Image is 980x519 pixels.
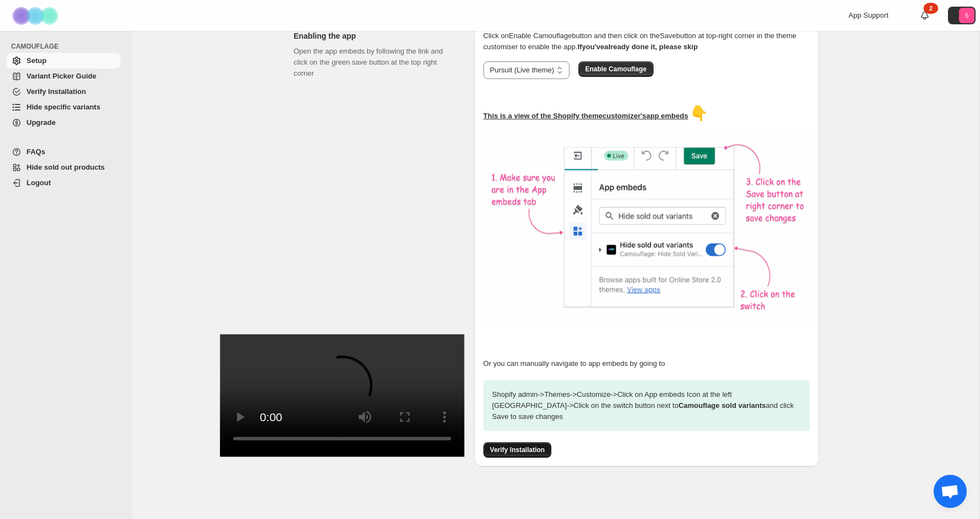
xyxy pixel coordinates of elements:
span: Upgrade [27,118,56,127]
button: Verify Installation [483,442,551,458]
a: Hide sold out products [7,160,120,175]
div: Open chat [934,475,967,508]
p: Shopify admin -> Themes -> Customize -> Click on App embeds Icon at the left [GEOGRAPHIC_DATA] ->... [483,380,810,431]
div: Open the app embeds by following the link and click on the green save button at the top right corner [294,46,457,441]
h2: Enabling the app [294,30,457,41]
a: Enable Camouflage [578,65,653,73]
a: Verify Installation [7,84,120,99]
button: Enable Camouflage [578,61,653,77]
span: Hide specific variants [27,103,101,111]
img: Camouflage [9,1,64,31]
text: 5 [965,12,968,19]
a: Logout [7,175,120,191]
span: Avatar with initials 5 [959,8,974,23]
p: Click on Enable Camouflage button and then click on the Save button at top-right corner in the th... [483,30,810,53]
div: 2 [924,3,938,14]
a: Hide specific variants [7,99,120,115]
a: 2 [919,10,930,21]
strong: Camouflage sold variants [678,401,766,410]
span: 👇 [690,105,708,122]
b: If you've already done it, please skip [577,43,698,51]
a: Variant Picker Guide [7,69,120,84]
button: Avatar with initials 5 [948,7,976,24]
u: This is a view of the Shopify theme customizer's app embeds [483,112,688,120]
span: Enable Camouflage [585,65,646,74]
span: Setup [27,56,46,65]
p: Or you can manually navigate to app embeds by going to [483,358,810,369]
a: Verify Installation [483,445,551,454]
span: Variant Picker Guide [27,72,96,80]
a: Setup [7,53,120,69]
a: Upgrade [7,115,120,130]
video: Enable Camouflage in theme app embeds [220,334,465,457]
span: CAMOUFLAGE [11,42,125,51]
a: FAQs [7,144,120,160]
span: Logout [27,179,51,187]
span: Hide sold out products [27,163,105,171]
span: FAQs [27,148,45,156]
span: Verify Installation [490,445,545,454]
span: App Support [849,11,888,19]
span: Verify Installation [27,87,86,96]
img: camouflage-enable [483,130,815,324]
